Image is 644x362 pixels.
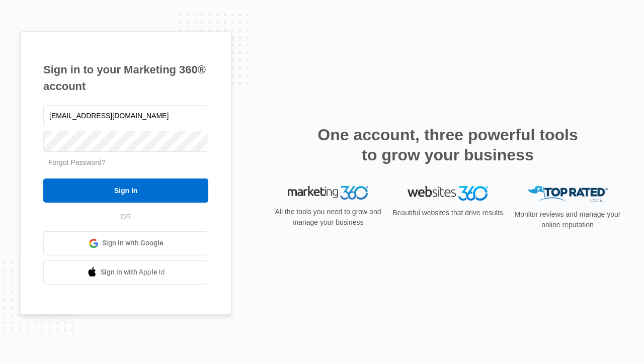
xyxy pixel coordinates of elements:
[527,186,608,203] img: Top Rated Local
[511,209,624,230] p: Monitor reviews and manage your online reputation
[102,238,164,248] span: Sign in with Google
[43,105,208,126] input: Email
[391,208,504,218] p: Beautiful websites that drive results
[43,178,208,203] input: Sign In
[314,125,581,165] h2: One account, three powerful tools to grow your business
[48,158,106,166] a: Forgot Password?
[114,212,138,222] span: OR
[288,186,368,200] img: Marketing 360
[43,260,208,285] a: Sign in with Apple Id
[101,267,165,278] span: Sign in with Apple Id
[272,207,384,228] p: All the tools you need to grow and manage your business
[408,186,488,201] img: Websites 360
[43,231,208,255] a: Sign in with Google
[43,61,208,95] h1: Sign in to your Marketing 360® account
